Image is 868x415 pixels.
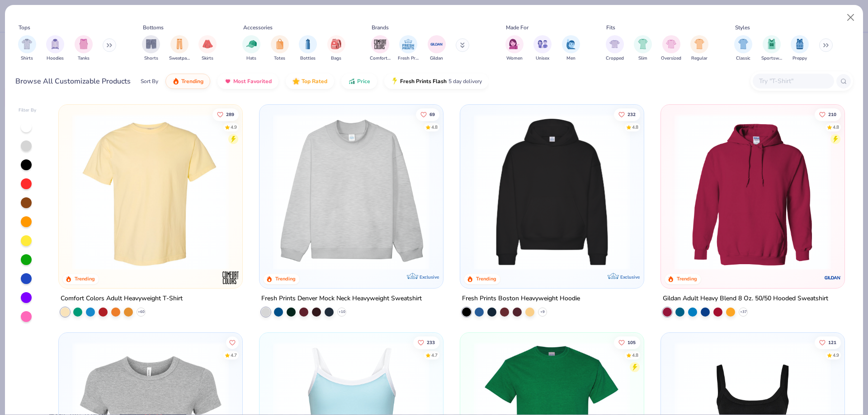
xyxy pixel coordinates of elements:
img: Shorts Image [146,39,156,49]
div: 4.8 [833,124,839,131]
span: + 60 [138,309,145,315]
div: 4.7 [231,352,237,359]
div: filter for Gildan [428,35,446,62]
img: Sportswear Image [767,39,777,49]
button: Close [842,9,859,26]
img: Oversized Image [666,39,676,49]
img: TopRated.gif [292,78,300,85]
div: Fits [606,23,615,32]
img: 01756b78-01f6-4cc6-8d8a-3c30c1a0c8ac [670,114,835,270]
button: filter button [370,35,391,62]
button: filter button [734,35,752,62]
span: Top Rated [302,78,327,85]
span: 289 [226,112,235,117]
span: Bags [331,55,341,62]
button: filter button [327,35,345,62]
button: filter button [46,35,64,62]
div: Filter By [19,107,37,114]
div: Fresh Prints Denver Mock Neck Heavyweight Sweatshirt [261,293,422,304]
div: filter for Tanks [75,35,93,62]
div: 4.9 [833,352,839,359]
span: 5 day delivery [448,76,482,87]
div: Tops [19,23,30,32]
button: Like [226,336,239,349]
img: Women Image [509,39,519,49]
div: Accessories [243,23,273,32]
span: Trending [181,78,203,85]
div: filter for Bags [327,35,345,62]
div: filter for Bottles [299,35,317,62]
span: Shirts [21,55,33,62]
button: filter button [661,35,681,62]
div: 4.7 [431,352,438,359]
button: filter button [198,35,217,62]
button: filter button [169,35,190,62]
button: Like [614,336,640,349]
div: filter for Classic [734,35,752,62]
span: Most Favorited [233,78,272,85]
span: Exclusive [420,274,439,280]
button: filter button [398,35,419,62]
img: f5d85501-0dbb-4ee4-b115-c08fa3845d83 [269,114,434,270]
img: most_fav.gif [224,78,231,85]
span: + 37 [740,309,746,315]
span: Exclusive [620,274,640,280]
span: Women [506,55,523,62]
button: Fresh Prints Flash5 day delivery [384,74,489,89]
span: Slim [638,55,647,62]
img: Cropped Image [609,39,620,49]
span: Skirts [202,55,213,62]
button: filter button [75,35,93,62]
button: filter button [606,35,624,62]
div: filter for Regular [690,35,708,62]
span: 232 [627,112,636,117]
div: Made For [506,23,528,32]
div: filter for Fresh Prints [398,35,419,62]
button: Top Rated [286,74,334,89]
button: filter button [761,35,782,62]
div: filter for Totes [271,35,289,62]
img: Totes Image [275,39,285,49]
div: filter for Unisex [533,35,552,62]
div: filter for Skirts [198,35,217,62]
img: trending.gif [172,78,179,85]
img: Bags Image [331,39,341,49]
div: Sort By [141,77,158,85]
button: filter button [690,35,708,62]
span: Cropped [606,55,624,62]
span: Regular [691,55,708,62]
span: 233 [427,340,435,345]
div: filter for Comfort Colors [370,35,391,62]
img: Men Image [566,39,576,49]
button: filter button [271,35,289,62]
button: Price [341,74,377,89]
div: filter for Men [562,35,580,62]
div: filter for Shirts [18,35,36,62]
button: Like [815,336,841,349]
div: Brands [372,23,389,32]
img: flash.gif [391,78,398,85]
button: Most Favorited [217,74,278,89]
img: Preppy Image [795,39,805,49]
div: 4.9 [231,124,237,131]
img: 029b8af0-80e6-406f-9fdc-fdf898547912 [68,114,233,270]
img: d4a37e75-5f2b-4aef-9a6e-23330c63bbc0 [634,114,800,270]
button: filter button [428,35,446,62]
span: Fresh Prints Flash [400,78,447,85]
span: Totes [274,55,285,62]
div: Bottoms [143,23,164,32]
img: Classic Image [738,39,749,49]
button: filter button [142,35,160,62]
span: 69 [429,112,435,117]
span: Sweatpants [169,55,190,62]
div: filter for Cropped [606,35,624,62]
span: Hats [246,55,256,62]
div: 4.8 [632,124,638,131]
img: Fresh Prints Image [401,37,415,51]
span: Price [357,78,370,85]
button: filter button [505,35,524,62]
span: + 10 [339,309,345,315]
img: Bottles Image [303,39,313,49]
span: Hoodies [47,55,64,62]
input: Try "T-Shirt" [758,76,828,86]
